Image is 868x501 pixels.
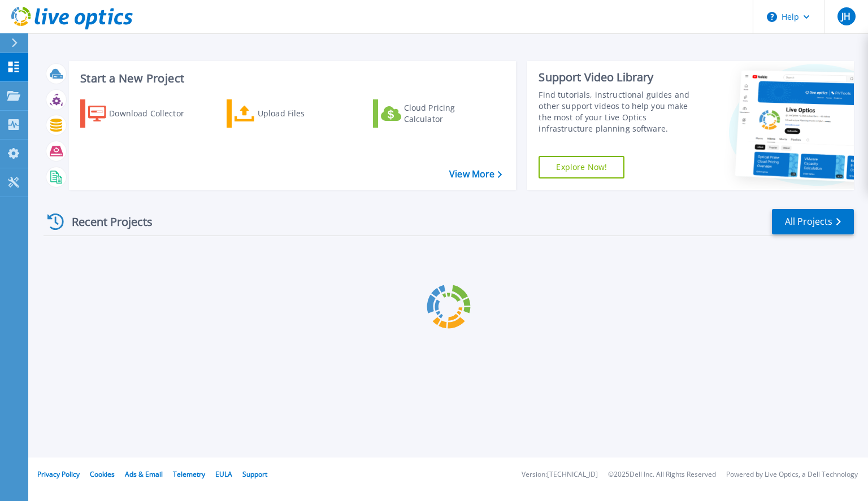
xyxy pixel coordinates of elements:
a: Download Collector [80,99,206,128]
div: Upload Files [258,102,348,125]
div: Download Collector [109,102,199,125]
a: View More [449,169,502,180]
a: Cookies [90,469,115,479]
li: © 2025 Dell Inc. All Rights Reserved [608,471,716,478]
a: EULA [215,469,232,479]
a: Upload Files [227,99,353,128]
a: Cloud Pricing Calculator [373,99,499,128]
a: Telemetry [173,469,205,479]
div: Cloud Pricing Calculator [404,102,494,125]
div: Find tutorials, instructional guides and other support videos to help you make the most of your L... [539,89,702,134]
a: Ads & Email [125,469,163,479]
span: JH [841,12,850,21]
a: Privacy Policy [37,469,80,479]
li: Version: [TECHNICAL_ID] [522,471,598,478]
a: Explore Now! [539,156,624,178]
li: Powered by Live Optics, a Dell Technology [726,471,858,478]
div: Recent Projects [44,208,168,236]
a: All Projects [772,209,854,234]
h3: Start a New Project [80,72,502,85]
div: Support Video Library [539,70,702,85]
a: Support [242,469,267,479]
